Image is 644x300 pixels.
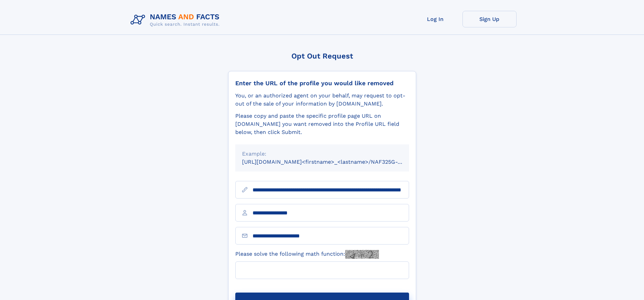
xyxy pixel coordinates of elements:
a: Sign Up [462,11,517,27]
label: Please solve the following math function: [235,250,379,259]
div: Opt Out Request [228,52,416,60]
img: Logo Names and Facts [128,11,225,29]
div: Example: [242,150,402,158]
div: Enter the URL of the profile you would like removed [235,79,409,87]
small: [URL][DOMAIN_NAME]<firstname>_<lastname>/NAF325G-xxxxxxxx [242,159,422,165]
div: Please copy and paste the specific profile page URL on [DOMAIN_NAME] you want removed into the Pr... [235,112,409,136]
a: Log In [408,11,462,27]
div: You, or an authorized agent on your behalf, may request to opt-out of the sale of your informatio... [235,92,409,108]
